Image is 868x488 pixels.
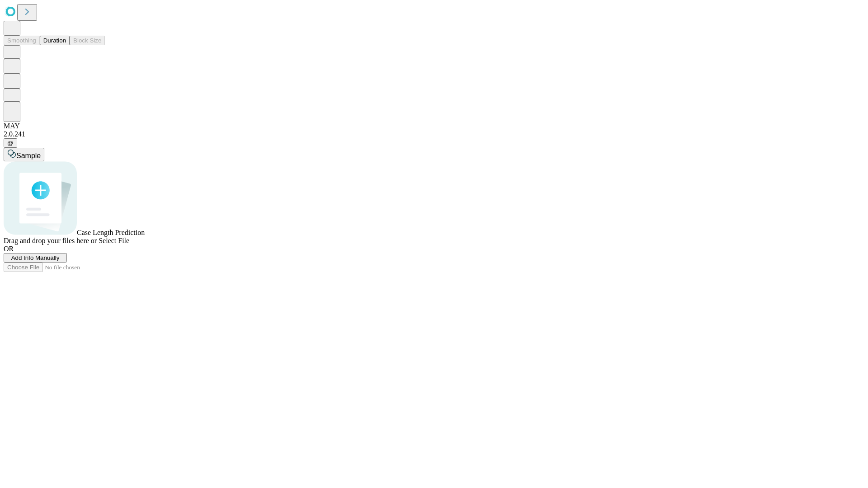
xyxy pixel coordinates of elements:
[16,152,41,160] span: Sample
[7,140,14,146] span: @
[11,254,60,261] span: Add Info Manually
[70,36,105,45] button: Block Size
[4,122,864,130] div: MAY
[4,253,67,263] button: Add Info Manually
[4,130,864,138] div: 2.0.241
[77,229,145,236] span: Case Length Prediction
[40,36,70,45] button: Duration
[99,237,129,244] span: Select File
[4,36,40,45] button: Smoothing
[4,245,14,253] span: OR
[4,237,97,244] span: Drag and drop your files here or
[4,138,17,148] button: @
[4,148,44,161] button: Sample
